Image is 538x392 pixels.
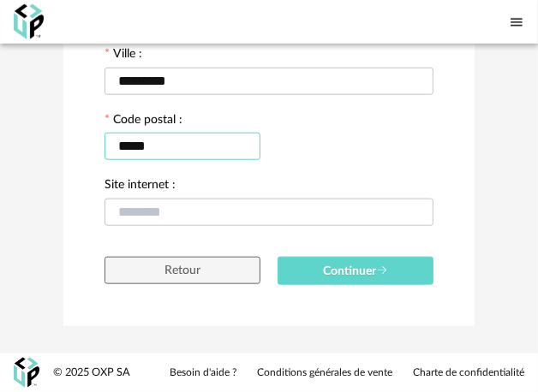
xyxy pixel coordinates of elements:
[105,257,260,284] button: Retour
[105,48,142,63] label: Ville :
[170,366,236,380] a: Besoin d'aide ?
[105,114,182,129] label: Code postal :
[257,366,392,380] a: Conditions générales de vente
[323,265,388,277] span: Continuer
[14,358,39,388] img: OXP
[413,366,524,380] a: Charte de confidentialité
[105,179,176,194] label: Site internet :
[53,365,130,380] div: © 2025 OXP SA
[164,264,200,276] span: Retour
[14,4,44,39] img: OXP
[509,13,524,31] span: Menu icon
[278,257,433,285] button: Continuer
